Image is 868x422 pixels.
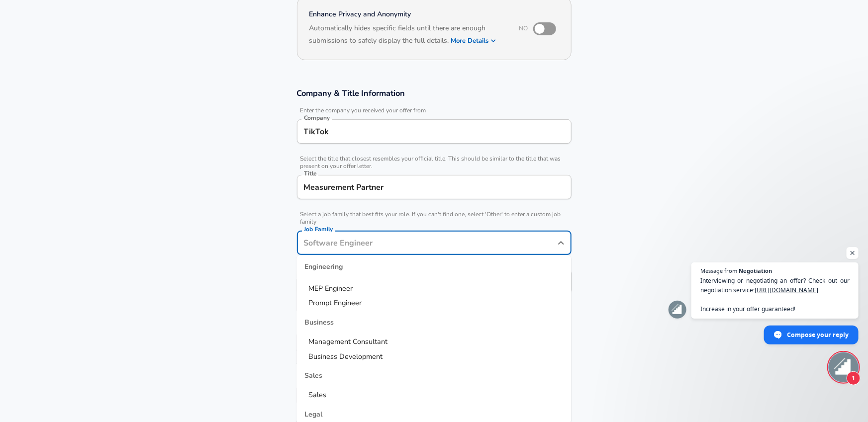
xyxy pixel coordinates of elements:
span: 1 [847,371,861,385]
input: Software Engineer [301,179,567,195]
span: Select the title that closest resembles your official title. This should be similar to the title ... [297,155,572,170]
span: Enter the company you received your offer from [297,107,572,114]
span: Compose your reply [787,326,849,343]
span: Management Consultant [308,337,387,346]
span: Negotiation [739,268,772,273]
div: Engineering [296,255,571,279]
span: Sales [308,390,326,400]
span: Prompt Engineer [308,298,362,308]
span: Business Development [308,351,383,361]
h6: Automatically hides specific fields until there are enough submissions to safely display the full... [309,23,506,48]
button: More Details [451,34,497,48]
input: Software Engineer [301,235,552,251]
label: Title [304,170,317,176]
div: Business [296,311,571,335]
span: Message from [700,268,737,273]
div: Sales [296,364,571,388]
button: Close [554,236,568,250]
label: Company [304,115,330,121]
h4: Enhance Privacy and Anonymity [309,9,506,19]
span: Interviewing or negotiating an offer? Check out our negotiation service: Increase in your offer g... [700,276,850,314]
input: Google [301,124,567,139]
span: MEP Engineer [308,283,353,293]
span: No [519,24,528,32]
span: Select a job family that best fits your role. If you can't find one, select 'Other' to enter a cu... [297,211,572,226]
label: Job Family [304,226,333,232]
h3: Company & Title Information [297,87,572,99]
div: Open chat [829,352,859,382]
